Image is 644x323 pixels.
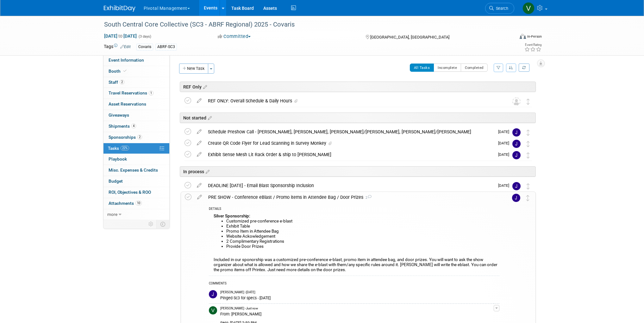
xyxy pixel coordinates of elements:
[149,91,153,95] span: 1
[226,224,499,229] li: Exhibit Table
[117,34,123,39] span: to
[103,132,169,143] a: Sponsorships2
[109,124,136,129] span: Shipments
[202,83,207,90] a: Edit sections
[194,98,205,104] a: edit
[102,19,505,30] div: South Central Core Collective (SC3 - ABRF Regional) 2025 - Covaris
[498,130,512,134] span: [DATE]
[194,194,205,200] a: edit
[194,183,205,188] a: edit
[226,239,499,244] li: 2 Complimentary Registrations
[156,220,169,228] td: Toggle Event Tabs
[103,121,169,132] a: Shipments4
[103,66,169,77] a: Booth
[109,113,129,118] span: Giveaways
[220,290,255,295] span: [PERSON_NAME] - [DATE]
[512,182,521,190] img: Jessica Gatton
[205,95,500,106] div: REF ONLY: Overall Schedule & Daily Hours
[103,77,169,88] a: Staff2
[204,168,209,174] a: Edit sections
[220,295,494,301] div: Pinged Sc3 for specs - [DATE]
[512,151,521,159] img: Jessica Gatton
[108,146,129,151] span: Tasks
[226,244,499,249] li: Provide Door Prizes
[104,33,137,39] span: [DATE] [DATE]
[220,306,258,311] span: [PERSON_NAME] - Just now
[205,126,494,137] div: Schedule Preshow Call - [PERSON_NAME], [PERSON_NAME], [PERSON_NAME]/[PERSON_NAME], [PERSON_NAME]/...
[109,156,127,161] span: Playbook
[527,130,530,136] i: Move task
[109,69,128,74] span: Booth
[103,88,169,99] a: Travel Reservations1
[194,152,205,157] a: edit
[103,209,169,220] a: more
[209,281,499,287] div: COMMENTS
[123,69,127,73] i: Booth reservation complete
[104,5,135,12] img: ExhibitDay
[109,135,142,140] span: Sponsorships
[120,45,131,49] a: Edit
[527,141,530,147] i: Move task
[146,220,157,228] td: Personalize Event Tab Strip
[103,110,169,121] a: Giveaways
[524,43,541,46] div: Event Rating
[206,114,212,121] a: Edit sections
[120,80,124,84] span: 2
[461,64,488,72] button: Completed
[109,168,158,173] span: Misc. Expenses & Credits
[138,34,151,39] span: (3 days)
[109,190,151,195] span: ROI, Objectives & ROO
[205,138,494,149] div: Create QR Code Flyer for Lead Scanning in Survey Monkey
[103,198,169,209] a: Attachments10
[121,146,129,150] span: 22%
[103,55,169,66] a: Event Information
[226,229,499,234] li: Promo Item in Attendee Bag
[205,180,494,191] div: DEADLINE [DATE] - Email Blast Sponsorship Inclusion
[109,179,123,184] span: Budget
[209,212,499,276] div: Included in our sponorship was a customized pre-conference e-blast, promo item in attendee bag, a...
[519,64,529,72] a: Refresh
[363,196,372,200] span: 2
[209,306,217,314] img: Valerie Weld
[214,214,250,218] b: Silver Sponsorship:
[209,290,217,298] img: Jessica Gatton
[109,201,142,206] span: Attachments
[527,183,530,189] i: Move task
[194,129,205,135] a: edit
[209,207,499,212] div: DETAILS
[180,166,536,177] div: In process
[136,44,153,50] div: Covaris
[180,113,536,123] div: Not started
[216,33,253,40] button: Committed
[522,2,535,14] img: Valerie Weld
[135,201,142,205] span: 10
[109,101,146,107] span: Asset Reservations
[103,154,169,165] a: Playbook
[205,149,494,160] div: Exhibit Sense Mesh Lit Rack Order & ship to [PERSON_NAME]
[226,219,499,224] li: Customized pre-conference e-blast
[485,3,514,14] a: Search
[498,183,512,188] span: [DATE]
[205,192,499,203] div: PRE SHOW - Conference eBlast / Promo items in Attendee Bag / Door Prizes
[109,58,144,63] span: Event Information
[103,187,169,198] a: ROI, Objectives & ROO
[498,152,512,157] span: [DATE]
[131,124,136,128] span: 4
[103,143,169,154] a: Tasks22%
[512,128,521,137] img: Jessica Gatton
[494,6,508,11] span: Search
[527,34,542,39] div: In-Person
[520,34,526,39] img: Format-Inperson.png
[527,152,530,158] i: Move task
[109,90,153,95] span: Travel Reservations
[370,35,449,40] span: [GEOGRAPHIC_DATA], [GEOGRAPHIC_DATA]
[103,99,169,110] a: Asset Reservations
[107,212,117,217] span: more
[194,140,205,146] a: edit
[226,234,499,239] li: Website Ackowledgement
[498,141,512,145] span: [DATE]
[526,195,529,201] i: Move task
[104,43,131,51] td: Tags
[512,194,520,202] img: Jessica Gatton
[179,64,208,74] button: New Task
